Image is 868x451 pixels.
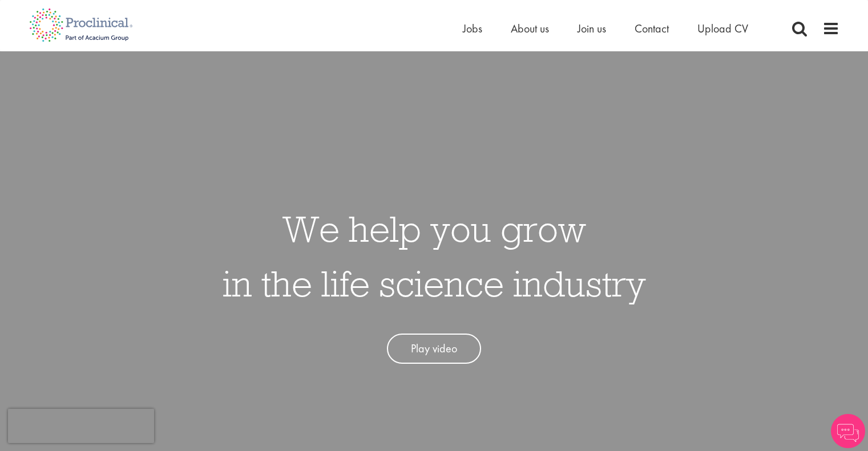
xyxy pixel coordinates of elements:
[635,21,669,36] a: Contact
[387,334,481,364] a: Play video
[463,21,482,36] a: Jobs
[223,201,646,311] h1: We help you grow in the life science industry
[511,21,549,36] a: About us
[697,21,748,36] a: Upload CV
[831,414,865,448] img: Chatbot
[578,21,606,36] a: Join us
